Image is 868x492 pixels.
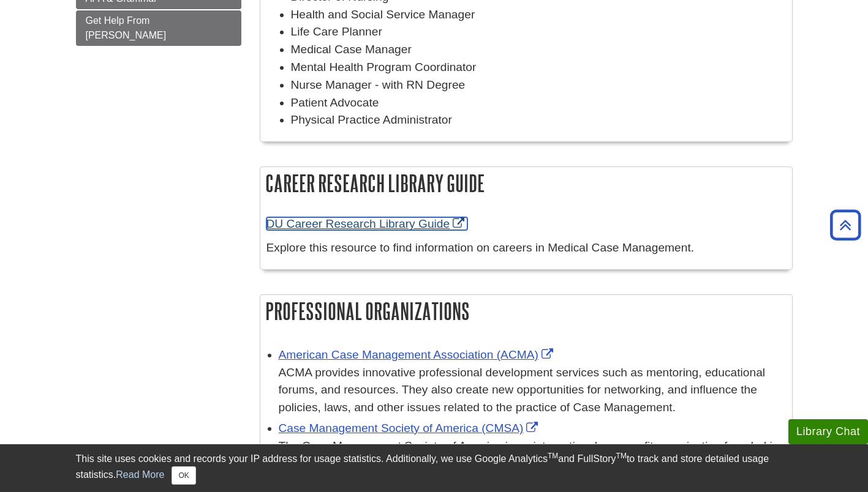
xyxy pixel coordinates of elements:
[291,59,786,76] li: Mental Health Program Coordinator
[291,76,786,94] li: Nurse Manager - with RN Degree
[172,466,195,485] button: Close
[279,422,542,434] a: Link opens in new window
[291,23,786,41] li: Life Care Planner
[291,41,786,59] li: Medical Case Manager
[291,94,786,112] li: Patient Advocate
[260,167,792,199] h2: Career Research Library Guide
[788,419,868,444] button: Library Chat
[266,239,786,257] p: Explore this resource to find information on careers in Medical Case Management.
[116,469,164,480] a: Read More
[826,217,865,233] a: Back to Top
[279,364,786,417] div: ACMA provides innovative professional development services such as mentoring, educational forums,...
[291,6,786,24] li: Health and Social Service Manager
[76,452,793,485] div: This site uses cookies and records your IP address for usage statistics. Additionally, we use Goo...
[260,295,792,327] h2: Professional Organizations
[76,10,241,46] a: Get Help From [PERSON_NAME]
[291,111,786,129] li: Physical Practice Administrator
[279,348,556,361] a: Link opens in new window
[86,15,167,40] span: Get Help From [PERSON_NAME]
[266,217,468,230] a: Link opens in new window
[548,452,558,460] sup: TM
[616,452,627,460] sup: TM
[279,438,786,490] div: The Case Management Society of America is an international, non-profit organization founded in [D...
